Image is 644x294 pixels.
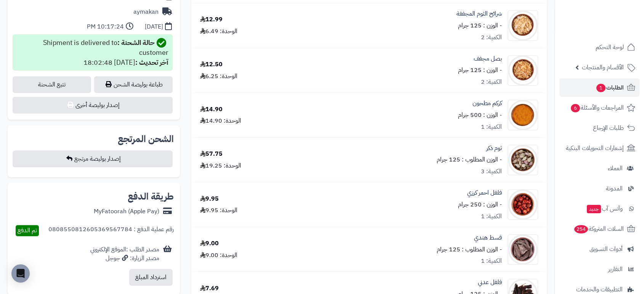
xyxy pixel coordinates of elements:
div: الكمية: 3 [481,167,502,176]
div: 12.50 [200,60,223,69]
span: وآتس آب [586,203,623,214]
img: 1628191325-Onion-90x90.jpg [508,55,538,86]
img: 1645540799-Round%20Red%20Peppers-90x90.jpg [508,189,538,220]
strong: آخر تحديث : [135,57,168,67]
div: الوحدة: 9.95 [200,206,237,215]
span: جديد [587,205,601,213]
span: التقارير [608,264,623,275]
a: الطلبات1 [559,78,639,97]
span: طلبات الإرجاع [593,123,624,133]
a: كركم مطحون [473,99,502,108]
span: تم الدفع [18,226,37,235]
div: الكمية: 1 [481,123,502,131]
h2: الشحن المرتجع [118,134,174,144]
button: إصدار بوليصة مرتجع [13,150,173,167]
small: - الوزن المطلوب : 125 جرام [437,155,502,164]
a: السلات المتروكة254 [559,220,639,238]
small: - الوزن : 250 جرام [458,200,502,209]
a: طباعة بوليصة الشحن [94,76,173,93]
a: قسط هندي [474,233,502,242]
a: وآتس آبجديد [559,200,639,218]
a: إشعارات التحويلات البنكية [559,139,639,157]
div: الوحدة: 9.00 [200,251,237,260]
div: 14.90 [200,105,223,114]
span: 254 [574,225,588,233]
img: 1628190917-Garlic-90x90.jpg [508,10,538,41]
div: الوحدة: 14.90 [200,117,241,125]
a: أدوات التسويق [559,240,639,258]
span: الأقسام والمنتجات [582,62,624,73]
small: - الوزن المطلوب : 125 جرام [437,245,502,254]
div: 9.95 [200,195,219,203]
span: إشعارات التحويلات البنكية [566,143,624,153]
h2: طريقة الدفع [128,192,174,201]
a: المراجعات والأسئلة6 [559,99,639,117]
a: فلفل عدني [478,278,502,287]
span: المراجعات والأسئلة [570,102,624,113]
small: - الوزن : 500 جرام [458,110,502,120]
div: Open Intercom Messenger [11,264,30,283]
div: MyFatoorah (Apple Pay) [94,207,159,216]
a: فلفل احمر كرزي [467,189,502,197]
span: الطلبات [596,82,624,93]
span: لوحة التحكم [596,42,624,53]
div: 12.99 [200,15,223,24]
span: 1 [596,84,606,92]
div: الكمية: 1 [481,212,502,221]
div: 57.75 [200,150,223,158]
div: الوحدة: 6.49 [200,27,237,36]
div: Shipment is delivered to customer [DATE] 18:02:48 [17,38,168,67]
div: الكمية: 2 [481,78,502,86]
div: [DATE] [145,22,163,31]
button: استرداد المبلغ [129,269,173,286]
div: الكمية: 1 [481,257,502,265]
small: - الوزن : 125 جرام [458,21,502,30]
div: مصدر الطلب :الموقع الإلكتروني [90,245,159,263]
a: شرائح الثوم المجففة [457,10,502,18]
a: ثوم ذكر [486,144,502,153]
a: تتبع الشحنة [13,76,91,93]
img: 1639897579-Solo%20Garlic-90x90.jpg [508,145,538,175]
span: أدوات التسويق [590,244,623,254]
div: الوحدة: 19.25 [200,161,241,170]
div: 7.69 [200,284,219,293]
div: 9.00 [200,239,219,248]
a: العملاء [559,159,639,177]
a: التقارير [559,260,639,278]
button: إصدار بوليصة أخرى [13,97,173,113]
span: 6 [571,104,580,112]
small: - الوزن : 125 جرام [458,66,502,75]
span: السلات المتروكة [574,224,624,234]
a: طلبات الإرجاع [559,119,639,137]
a: لوحة التحكم [559,38,639,56]
img: 1667662069-Saussurea%20Costus%20Whole-90x90.jpg [508,234,538,265]
a: المدونة [559,179,639,198]
img: 1639894895-Turmeric%20Powder%202-90x90.jpg [508,100,538,130]
div: aymakan [133,8,159,16]
div: مصدر الزيارة: جوجل [90,254,159,263]
span: العملاء [608,163,623,174]
div: رقم عملية الدفع : 0808550812605369567784 [48,225,174,236]
div: 10:17:24 PM [87,22,124,31]
span: المدونة [606,183,623,194]
div: الوحدة: 6.25 [200,72,237,81]
div: الكمية: 2 [481,33,502,42]
a: بصل مجفف [474,54,502,63]
strong: حالة الشحنة : [117,37,155,48]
